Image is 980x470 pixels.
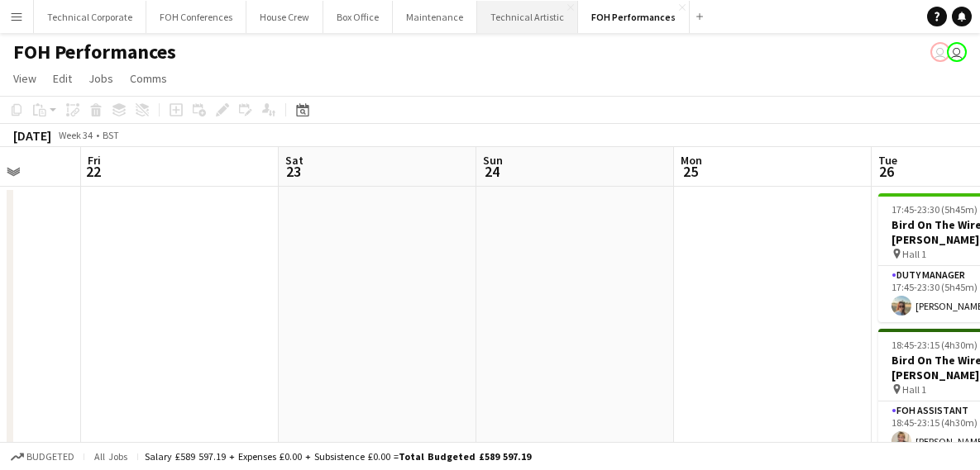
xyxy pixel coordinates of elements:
[283,162,304,181] span: 23
[393,1,477,33] button: Maintenance
[34,1,146,33] button: Technical Corporate
[82,68,120,89] a: Jobs
[681,153,702,168] span: Mon
[892,203,978,216] span: 17:45-23:30 (5h45m)
[902,248,926,260] span: Hall 1
[55,129,96,141] span: Week 34
[88,153,101,168] span: Fri
[246,1,323,33] button: House Crew
[145,450,531,463] div: Salary £589 597.19 + Expenses £0.00 + Subsistence £0.00 =
[7,68,43,89] a: View
[578,1,690,33] button: FOH Performances
[13,40,176,64] h1: FOH Performances
[88,71,113,86] span: Jobs
[399,450,531,463] span: Total Budgeted £589 597.19
[477,1,578,33] button: Technical Artistic
[103,129,119,141] div: BST
[678,162,702,181] span: 25
[930,42,950,62] app-user-avatar: Gloria Hamlyn
[483,153,503,168] span: Sun
[13,71,36,86] span: View
[46,68,79,89] a: Edit
[130,71,167,86] span: Comms
[878,153,897,168] span: Tue
[13,127,51,144] div: [DATE]
[480,162,503,181] span: 24
[123,68,174,89] a: Comms
[8,448,77,466] button: Budgeted
[146,1,246,33] button: FOH Conferences
[902,383,926,396] span: Hall 1
[85,162,101,181] span: 22
[947,42,967,62] app-user-avatar: Nathan PERM Birdsall
[53,71,72,86] span: Edit
[892,339,978,351] span: 18:45-23:15 (4h30m)
[285,153,304,168] span: Sat
[876,162,897,181] span: 26
[91,450,131,463] span: All jobs
[323,1,393,33] button: Box Office
[26,451,74,463] span: Budgeted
